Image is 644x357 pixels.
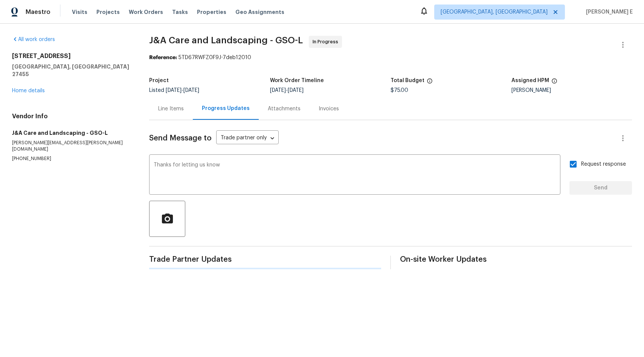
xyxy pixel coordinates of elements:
div: [PERSON_NAME] [511,88,632,93]
span: Send Message to [149,134,212,142]
h2: [STREET_ADDRESS] [12,52,131,60]
span: In Progress [313,38,341,46]
span: $75.00 [391,88,408,93]
span: [DATE] [166,88,182,93]
span: The total cost of line items that have been proposed by Opendoor. This sum includes line items th... [427,78,433,88]
p: [PERSON_NAME][EMAIL_ADDRESS][PERSON_NAME][DOMAIN_NAME] [12,140,131,153]
a: Home details [12,88,45,93]
h5: J&A Care and Landscaping - GSO-L [12,129,131,137]
span: The hpm assigned to this work order. [551,78,557,88]
span: [DATE] [183,88,199,93]
span: [DATE] [270,88,286,93]
span: Maestro [26,8,50,16]
textarea: Thanks for letting us know [154,162,556,189]
h5: Assigned HPM [511,78,549,83]
span: J&A Care and Landscaping - GSO-L [149,36,303,45]
div: Attachments [268,105,301,113]
p: [PHONE_NUMBER] [12,156,131,162]
a: All work orders [12,37,55,42]
span: [PERSON_NAME] E [583,8,633,16]
h5: [GEOGRAPHIC_DATA], [GEOGRAPHIC_DATA] 27455 [12,63,131,78]
span: Trade Partner Updates [149,256,381,263]
span: Request response [581,160,626,168]
span: On-site Worker Updates [400,256,632,263]
h5: Work Order Timeline [270,78,324,83]
div: 5TD67RWFZ0F9J-7deb12010 [149,54,632,61]
span: Projects [96,8,120,16]
span: Tasks [172,9,188,15]
span: - [270,88,304,93]
span: Properties [197,8,226,16]
span: [GEOGRAPHIC_DATA], [GEOGRAPHIC_DATA] [441,8,548,16]
h4: Vendor Info [12,113,131,120]
div: Trade partner only [216,132,279,145]
div: Progress Updates [202,105,250,112]
span: [DATE] [288,88,304,93]
b: Reference: [149,55,177,60]
span: Visits [72,8,87,16]
span: Geo Assignments [235,8,284,16]
span: Listed [149,88,199,93]
h5: Total Budget [391,78,424,83]
div: Invoices [319,105,339,113]
h5: Project [149,78,169,83]
span: - [166,88,199,93]
div: Line Items [158,105,184,113]
span: Work Orders [129,8,163,16]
